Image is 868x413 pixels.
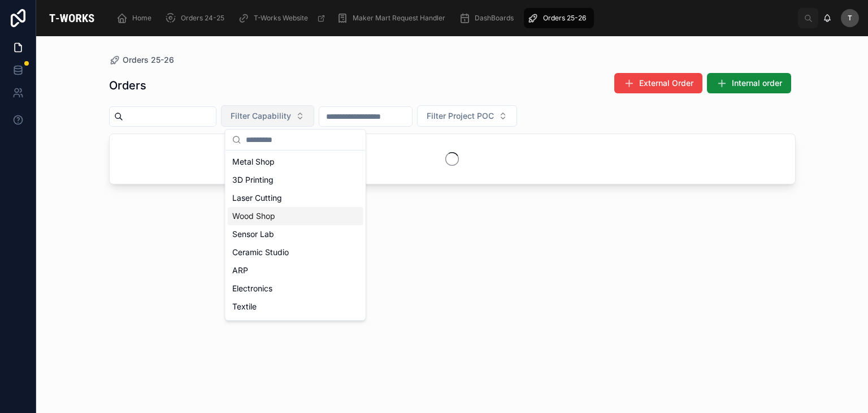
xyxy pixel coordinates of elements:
div: Textile [228,298,363,316]
div: ARP [228,261,363,279]
a: Orders 25-26 [524,8,594,28]
button: Select Button [221,105,314,127]
span: Orders 25-26 [543,14,586,23]
div: Suggestions [225,150,366,320]
span: Filter Project POC [427,110,494,122]
span: T-Works Website [254,14,308,23]
span: Internal order [732,78,782,89]
div: 3D Printing [228,171,363,189]
a: Orders 25-26 [109,54,174,66]
a: T-Works Website [235,8,331,28]
span: External Order [639,78,693,89]
div: Laser Cutting [228,189,363,207]
span: Filter Capability [231,110,291,122]
div: Sensor Lab [228,225,363,243]
a: DashBoards [455,8,522,28]
img: App logo [45,9,98,27]
span: Home [132,14,151,23]
button: Internal order [707,73,791,93]
a: Home [113,8,159,28]
div: Metal Shop [228,153,363,171]
span: Orders 25-26 [123,54,174,66]
a: Orders 24-25 [162,8,232,28]
div: scrollable content [107,6,798,31]
h1: Orders [109,78,146,93]
span: DashBoards [475,14,514,23]
span: Maker Mart Request Handler [353,14,445,23]
div: Ceramic Studio [228,243,363,261]
div: Miscellaneous [228,316,363,334]
span: Orders 24-25 [181,14,224,23]
div: Electronics [228,279,363,298]
a: Maker Mart Request Handler [333,8,453,28]
div: Wood Shop [228,207,363,225]
span: T [848,14,852,23]
button: Select Button [417,105,517,127]
button: External Order [614,73,702,93]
